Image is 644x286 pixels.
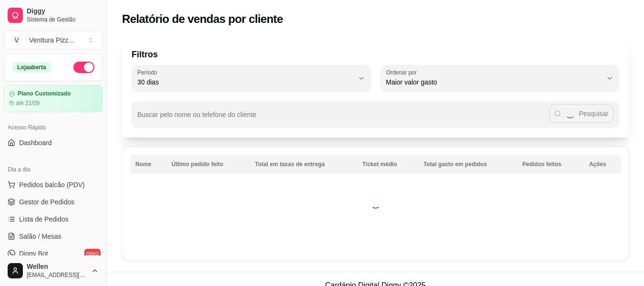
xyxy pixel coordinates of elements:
[122,11,283,27] h2: Relatório de vendas por cliente
[29,35,74,45] div: Venttura Pizz ...
[4,212,102,227] a: Lista de Pedidos
[132,48,619,61] p: Filtros
[27,7,99,16] span: Diggy
[73,62,94,73] button: Alterar Status
[18,90,71,97] article: Plano Customizado
[12,62,51,73] div: Loja aberta
[380,65,620,92] button: Ordenar porMaior valor gasto
[27,271,87,279] span: [EMAIL_ADDRESS][DOMAIN_NAME]
[12,35,21,45] span: V
[137,114,549,123] input: Buscar pelo nome ou telefone do cliente
[27,16,99,23] span: Sistema de Gestão
[19,214,69,224] span: Lista de Pedidos
[19,180,85,190] span: Pedidos balcão (PDV)
[4,85,102,112] a: Plano Customizadoaté 21/09
[19,197,74,207] span: Gestor de Pedidos
[4,177,102,192] button: Pedidos balcão (PDV)
[16,99,40,107] article: até 21/09
[19,232,61,241] span: Salão / Mesas
[4,162,102,177] div: Dia a dia
[371,199,380,209] div: Loading
[27,263,87,271] span: Wellen
[4,120,102,135] div: Acesso Rápido
[137,68,160,76] label: Período
[132,65,371,92] button: Período30 dias
[4,31,102,50] button: Select a team
[4,4,102,27] a: DiggySistema de Gestão
[4,259,102,282] button: Wellen[EMAIL_ADDRESS][DOMAIN_NAME]
[137,77,354,87] span: 30 dias
[19,249,48,258] span: Diggy Bot
[4,246,102,261] a: Diggy Botnovo
[4,194,102,210] a: Gestor de Pedidos
[386,77,603,87] span: Maior valor gasto
[4,229,102,244] a: Salão / Mesas
[19,138,52,148] span: Dashboard
[4,135,102,150] a: Dashboard
[386,68,420,76] label: Ordenar por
